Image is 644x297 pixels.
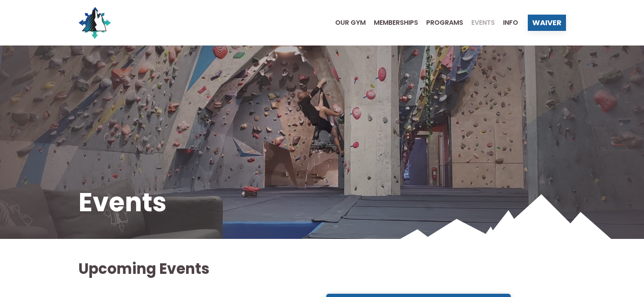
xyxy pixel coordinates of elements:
h2: Upcoming Events [78,259,566,279]
a: Waiver [528,15,566,31]
a: Our Gym [327,20,366,26]
span: Memberships [374,20,418,26]
span: Waiver [532,19,562,26]
span: Info [503,20,518,26]
a: Info [495,20,518,26]
a: Events [463,20,495,26]
span: Our Gym [335,20,366,26]
span: Events [471,20,495,26]
h1: Events [78,184,566,221]
img: North Wall Logo [78,7,111,39]
a: Memberships [366,20,418,26]
span: Programs [426,20,463,26]
a: Programs [418,20,463,26]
